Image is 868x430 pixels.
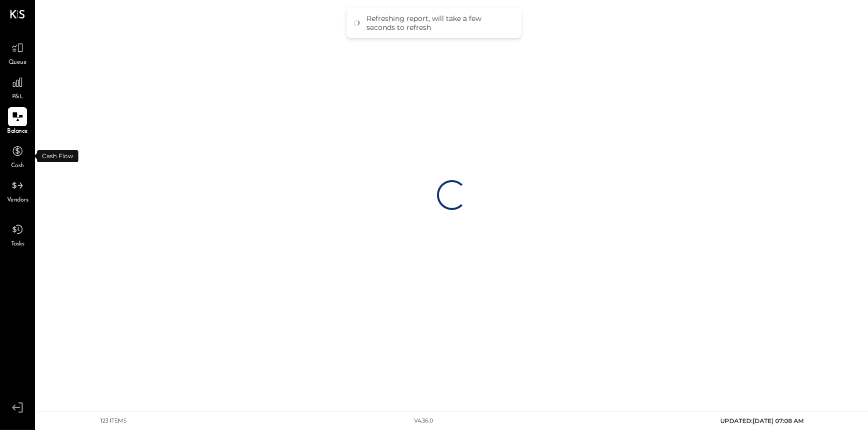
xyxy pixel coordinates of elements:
div: v 4.36.0 [414,417,433,425]
a: Balance [0,107,34,136]
a: Tasks [0,220,34,249]
span: Queue [8,58,27,67]
div: 123 items [100,417,127,425]
a: Queue [0,38,34,67]
span: P&L [12,93,23,102]
a: Vendors [0,176,34,205]
div: Cash Flow [37,150,78,162]
span: Cash [11,162,24,171]
div: Refreshing report, will take a few seconds to refresh [367,14,511,32]
span: Vendors [7,196,28,205]
span: UPDATED: [DATE] 07:08 AM [720,417,804,425]
a: Cash [0,142,34,171]
a: P&L [0,73,34,102]
span: Tasks [11,240,24,249]
span: Balance [7,127,28,136]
